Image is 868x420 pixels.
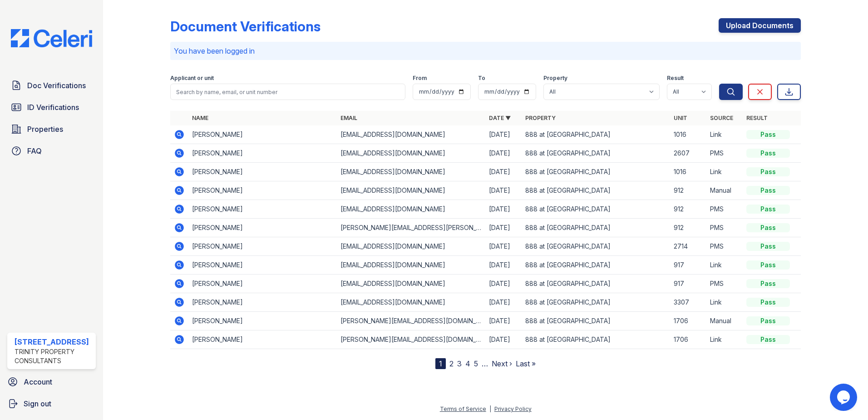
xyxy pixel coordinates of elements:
[746,149,790,158] div: Pass
[15,347,92,365] div: Trinity Property Consultants
[746,130,790,139] div: Pass
[337,181,485,200] td: [EMAIL_ADDRESS][DOMAIN_NAME]
[188,275,337,293] td: [PERSON_NAME]
[337,312,485,330] td: [PERSON_NAME][EMAIL_ADDRESS][DOMAIN_NAME]
[746,298,790,307] div: Pass
[188,312,337,330] td: [PERSON_NAME]
[706,219,743,237] td: PMS
[15,336,92,347] div: [STREET_ADDRESS]
[746,186,790,195] div: Pass
[706,237,743,256] td: PMS
[522,200,670,219] td: 888 at [GEOGRAPHIC_DATA]
[706,256,743,275] td: Link
[188,144,337,163] td: [PERSON_NAME]
[706,200,743,219] td: PMS
[170,84,405,100] input: Search by name, email, or unit number
[670,237,706,256] td: 2714
[485,144,522,163] td: [DATE]
[337,219,485,237] td: [PERSON_NAME][EMAIL_ADDRESS][PERSON_NAME][DOMAIN_NAME]
[24,376,52,387] span: Account
[485,125,522,144] td: [DATE]
[413,75,427,82] label: From
[7,120,96,138] a: Properties
[706,181,743,200] td: Manual
[337,125,485,144] td: [EMAIL_ADDRESS][DOMAIN_NAME]
[489,115,511,121] a: Date ▼
[170,75,214,82] label: Applicant or unit
[522,312,670,330] td: 888 at [GEOGRAPHIC_DATA]
[494,405,532,412] a: Privacy Policy
[522,256,670,275] td: 888 at [GEOGRAPHIC_DATA]
[522,144,670,163] td: 888 at [GEOGRAPHIC_DATA]
[188,237,337,256] td: [PERSON_NAME]
[706,125,743,144] td: Link
[670,330,706,349] td: 1706
[7,142,96,160] a: FAQ
[522,237,670,256] td: 888 at [GEOGRAPHIC_DATA]
[670,163,706,181] td: 1016
[670,200,706,219] td: 912
[492,359,512,368] a: Next ›
[746,167,790,176] div: Pass
[4,29,99,47] img: CE_Logo_Blue-a8612792a0a2168367f1c8372b55b34899dd931a85d93a1a3d3e32e68fde9ad4.png
[670,312,706,330] td: 1706
[457,359,462,368] a: 3
[478,75,485,82] label: To
[7,76,96,95] a: Doc Verifications
[543,75,567,82] label: Property
[4,373,99,391] a: Account
[746,260,790,270] div: Pass
[485,312,522,330] td: [DATE]
[746,316,790,325] div: Pass
[670,125,706,144] td: 1016
[188,219,337,237] td: [PERSON_NAME]
[746,205,790,214] div: Pass
[746,335,790,344] div: Pass
[667,75,684,82] label: Result
[670,181,706,200] td: 912
[830,384,859,411] iframe: chat widget
[522,219,670,237] td: 888 at [GEOGRAPHIC_DATA]
[522,275,670,293] td: 888 at [GEOGRAPHIC_DATA]
[188,200,337,219] td: [PERSON_NAME]
[525,115,556,121] a: Property
[485,163,522,181] td: [DATE]
[435,358,446,369] div: 1
[340,115,357,121] a: Email
[710,115,733,121] a: Source
[337,237,485,256] td: [EMAIL_ADDRESS][DOMAIN_NAME]
[522,163,670,181] td: 888 at [GEOGRAPHIC_DATA]
[485,200,522,219] td: [DATE]
[465,359,470,368] a: 4
[706,293,743,312] td: Link
[337,144,485,163] td: [EMAIL_ADDRESS][DOMAIN_NAME]
[485,219,522,237] td: [DATE]
[337,163,485,181] td: [EMAIL_ADDRESS][DOMAIN_NAME]
[485,330,522,349] td: [DATE]
[746,223,790,232] div: Pass
[188,293,337,312] td: [PERSON_NAME]
[670,275,706,293] td: 917
[522,330,670,349] td: 888 at [GEOGRAPHIC_DATA]
[674,115,687,121] a: Unit
[522,181,670,200] td: 888 at [GEOGRAPHIC_DATA]
[192,115,208,121] a: Name
[188,125,337,144] td: [PERSON_NAME]
[516,359,536,368] a: Last »
[337,200,485,219] td: [EMAIL_ADDRESS][DOMAIN_NAME]
[485,181,522,200] td: [DATE]
[706,275,743,293] td: PMS
[706,330,743,349] td: Link
[170,18,321,35] div: Document Verifications
[188,181,337,200] td: [PERSON_NAME]
[440,405,486,412] a: Terms of Service
[27,145,42,156] span: FAQ
[482,358,488,369] span: …
[188,256,337,275] td: [PERSON_NAME]
[746,242,790,251] div: Pass
[24,398,51,409] span: Sign out
[174,45,797,56] p: You have been logged in
[670,256,706,275] td: 917
[4,395,99,413] a: Sign out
